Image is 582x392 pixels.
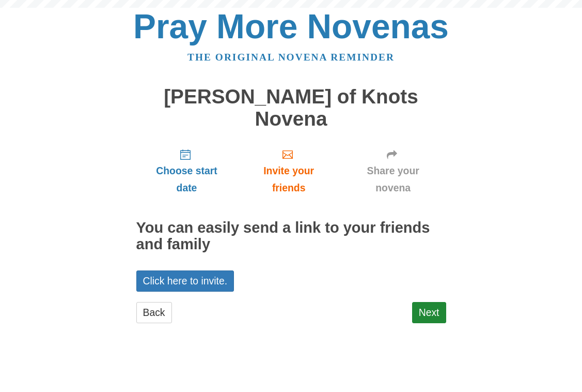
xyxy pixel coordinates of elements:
[187,52,395,63] a: The original novena reminder
[136,140,238,202] a: Choose start date
[351,162,436,197] span: Share your novena
[147,162,227,197] span: Choose start date
[136,270,234,292] a: Click here to invite.
[136,302,172,323] a: Back
[247,162,329,197] span: Invite your friends
[133,7,449,46] a: Pray More Novenas
[340,140,446,202] a: Share your novena
[412,302,446,323] a: Next
[136,220,446,253] h2: You can easily send a link to your friends and family
[136,86,446,130] h1: [PERSON_NAME] of Knots Novena
[237,140,340,202] a: Invite your friends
